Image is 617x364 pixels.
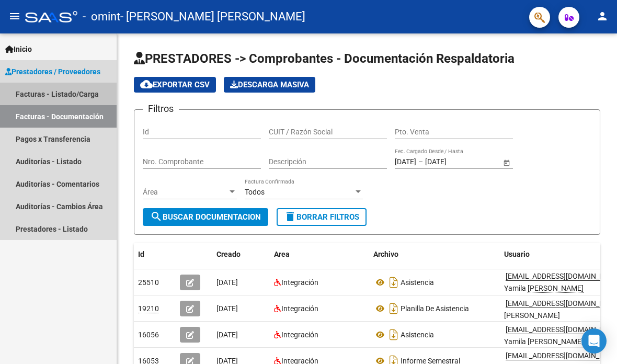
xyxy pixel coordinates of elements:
span: Creado [216,250,241,258]
button: Descarga Masiva [224,77,315,93]
datatable-header-cell: Id [134,243,176,266]
input: Fecha fin [425,157,476,166]
span: Todos [245,188,265,196]
span: Asistencia [401,278,434,287]
span: Area [274,250,290,258]
span: Prestadores / Proveedores [5,66,100,77]
div: Open Intercom Messenger [581,328,607,354]
mat-icon: person [596,10,609,22]
button: Exportar CSV [134,77,216,93]
span: Planilla De Asistencia [401,304,469,313]
span: Asistencia [401,331,434,339]
span: Integración [281,304,318,313]
span: Integración [281,278,318,287]
datatable-header-cell: Archivo [369,243,500,266]
input: Fecha inicio [395,157,416,166]
button: Buscar Documentacion [143,208,268,226]
mat-icon: menu [8,10,21,22]
span: Área [143,188,227,197]
span: [DATE] [216,331,238,339]
span: Buscar Documentacion [150,212,261,222]
span: Id [138,250,144,258]
span: Descarga Masiva [230,80,309,89]
span: Inicio [5,43,32,55]
span: – [418,157,423,166]
button: Borrar Filtros [277,208,367,226]
span: Integración [281,331,318,339]
app-download-masive: Descarga masiva de comprobantes (adjuntos) [224,77,315,93]
span: Archivo [373,250,398,258]
mat-icon: cloud_download [140,78,153,90]
span: - omint [83,5,120,28]
span: PRESTADORES -> Comprobantes - Documentación Respaldatoria [134,51,515,66]
h3: Filtros [143,101,179,116]
button: Open calendar [501,157,512,168]
i: Descargar documento [387,326,401,343]
span: 16056 [138,331,159,339]
span: 25510 [138,278,159,287]
span: Usuario [504,250,530,258]
datatable-header-cell: Creado [212,243,270,266]
span: Borrar Filtros [284,212,359,222]
mat-icon: delete [284,210,296,223]
mat-icon: search [150,210,163,223]
i: Descargar documento [387,300,401,317]
span: [DATE] [216,278,238,287]
span: Exportar CSV [140,80,210,89]
span: - [PERSON_NAME] [PERSON_NAME] [120,5,305,28]
datatable-header-cell: Area [270,243,369,266]
span: [DATE] [216,304,238,313]
i: Descargar documento [387,274,401,291]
